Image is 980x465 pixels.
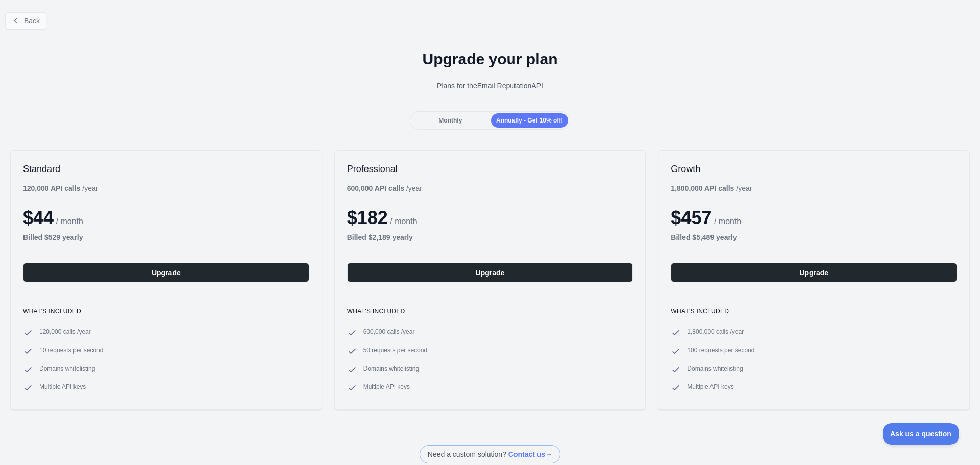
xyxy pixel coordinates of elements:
b: Billed $ 5,489 yearly [671,233,737,241]
span: / month [390,217,417,226]
span: $ 457 [671,207,712,228]
span: $ 182 [347,207,388,228]
b: Billed $ 2,189 yearly [347,233,413,241]
span: / month [714,217,741,226]
iframe: Toggle Customer Support [883,423,960,445]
